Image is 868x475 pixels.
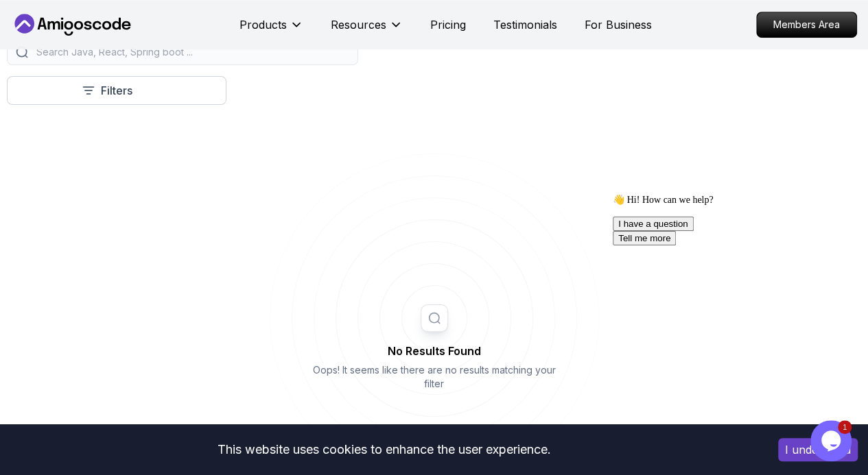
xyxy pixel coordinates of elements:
span: 👋 Hi! How can we help? [5,6,106,16]
button: Tell me more [5,42,69,57]
button: Accept cookies [778,438,858,461]
a: Pricing [430,16,466,33]
p: Members Area [757,12,856,37]
p: Filters [101,82,132,99]
a: Members Area [756,12,857,38]
p: Products [239,16,287,33]
h2: No Results Found [307,343,561,359]
p: Resources [331,16,386,33]
input: Search Java, React, Spring boot ... [34,45,349,59]
button: Resources [331,16,403,44]
button: Products [239,16,303,44]
iframe: chat widget [607,188,854,413]
button: Filters [7,76,226,105]
div: This website uses cookies to enhance the user experience. [10,435,758,465]
button: I have a question [5,28,86,42]
p: Oops! It seems like there are no results matching your filter [307,363,561,391]
iframe: chat widget [810,420,854,461]
a: For Business [585,16,652,33]
div: 👋 Hi! How can we help?I have a questionTell me more [5,5,253,57]
a: Testimonials [493,16,557,33]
